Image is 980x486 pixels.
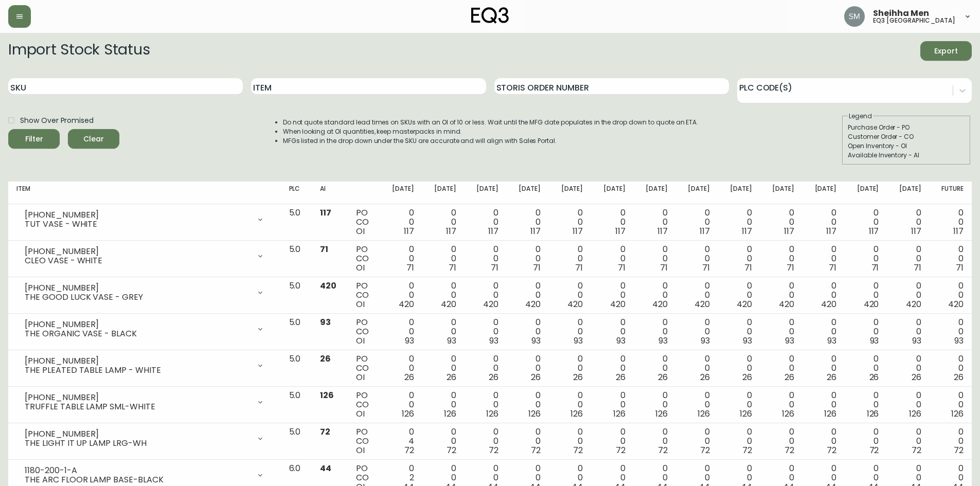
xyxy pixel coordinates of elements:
[283,127,699,136] li: When looking at OI quantities, keep masterpacks in mind.
[557,354,583,382] div: 0 0
[737,298,752,310] span: 420
[844,6,865,27] img: cfa6f7b0e1fd34ea0d7b164297c1067f
[531,444,541,456] span: 72
[599,208,625,236] div: 0 0
[694,298,710,310] span: 420
[742,225,752,237] span: 117
[356,208,372,236] div: PO CO
[676,182,718,204] th: [DATE]
[8,129,60,149] button: Filter
[447,335,456,347] span: 93
[599,427,625,455] div: 0 0
[528,408,541,420] span: 126
[531,371,541,383] span: 26
[610,298,626,310] span: 420
[684,391,710,419] div: 0 0
[449,262,456,274] span: 71
[954,444,964,456] span: 72
[431,427,456,455] div: 0 0
[557,318,583,346] div: 0 0
[473,427,498,455] div: 0 0
[920,41,972,61] button: Export
[557,281,583,309] div: 0 0
[853,391,879,419] div: 0 0
[700,371,710,383] span: 26
[483,298,498,310] span: 420
[853,245,879,273] div: 0 0
[356,408,365,420] span: OI
[811,354,836,382] div: 0 0
[473,208,498,236] div: 0 0
[769,427,794,455] div: 0 0
[320,243,328,255] span: 71
[431,245,456,273] div: 0 0
[873,17,955,24] h5: eq3 [GEOGRAPHIC_DATA]
[618,262,626,274] span: 71
[388,391,414,419] div: 0 0
[473,245,498,273] div: 0 0
[642,318,668,346] div: 0 0
[281,204,312,241] td: 5.0
[616,371,626,383] span: 26
[642,281,668,309] div: 0 0
[616,335,626,347] span: 93
[929,45,964,58] span: Export
[356,298,365,310] span: OI
[642,208,668,236] div: 0 0
[848,123,965,132] div: Purchase Order - PO
[684,245,710,273] div: 0 0
[320,353,331,365] span: 26
[912,371,921,383] span: 26
[702,262,710,274] span: 71
[356,335,365,347] span: OI
[404,444,414,456] span: 72
[16,318,273,340] div: [PHONE_NUMBER]THE ORGANIC VASE - BLACK
[787,262,794,274] span: 71
[68,129,119,149] button: Clear
[912,444,921,456] span: 72
[515,391,541,419] div: 0 0
[515,208,541,236] div: 0 0
[845,182,887,204] th: [DATE]
[769,391,794,419] div: 0 0
[76,133,111,146] span: Clear
[404,225,414,237] span: 117
[821,298,836,310] span: 420
[887,182,929,204] th: [DATE]
[658,371,668,383] span: 26
[948,298,964,310] span: 420
[431,354,456,382] div: 0 0
[769,354,794,382] div: 0 0
[25,210,250,220] div: [PHONE_NUMBER]
[914,262,921,274] span: 71
[742,371,752,383] span: 26
[388,281,414,309] div: 0 0
[491,262,498,274] span: 71
[515,427,541,455] div: 0 0
[873,9,929,17] span: Sheihha Men
[938,281,964,309] div: 0 0
[406,262,414,274] span: 71
[938,318,964,346] div: 0 0
[895,427,921,455] div: 0 0
[869,225,879,237] span: 117
[660,262,668,274] span: 71
[811,391,836,419] div: 0 0
[779,298,794,310] span: 420
[803,182,845,204] th: [DATE]
[525,298,541,310] span: 420
[655,408,668,420] span: 126
[25,366,250,375] div: THE PLEATED TABLE LAMP - WHITE
[848,112,873,121] legend: Legend
[895,318,921,346] div: 0 0
[853,281,879,309] div: 0 0
[700,444,710,456] span: 72
[658,335,668,347] span: 93
[954,371,964,383] span: 26
[488,225,498,237] span: 117
[575,262,583,274] span: 71
[25,133,43,146] div: Filter
[388,208,414,236] div: 0 0
[533,262,541,274] span: 71
[726,354,752,382] div: 0 0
